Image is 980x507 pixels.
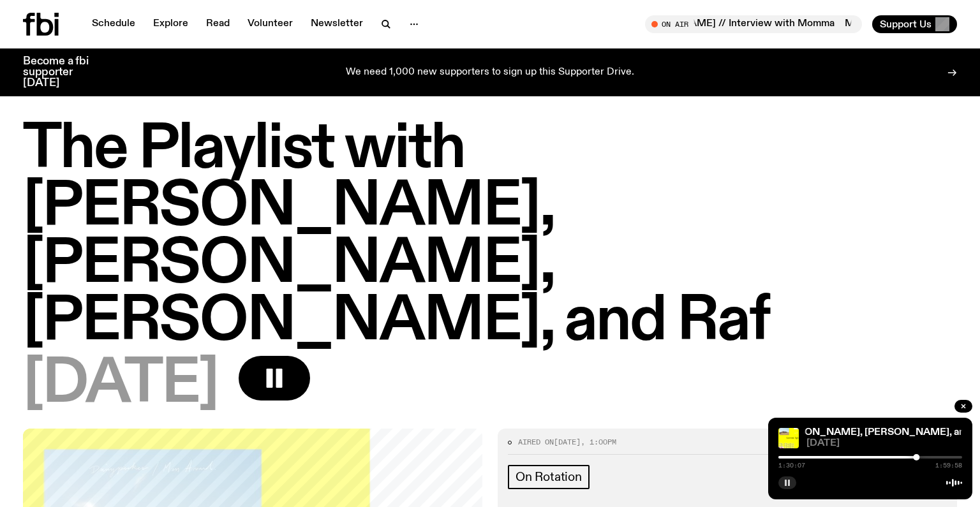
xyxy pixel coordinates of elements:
[23,356,218,413] span: [DATE]
[23,121,957,351] h1: The Playlist with [PERSON_NAME], [PERSON_NAME], [PERSON_NAME], and Raf
[240,15,301,33] a: Volunteer
[508,465,590,489] a: On Rotation
[935,462,962,469] span: 1:59:58
[518,437,554,447] span: Aired on
[581,437,616,447] span: , 1:00pm
[303,15,371,33] a: Newsletter
[872,15,957,33] button: Support Us
[23,56,105,89] h3: Become a fbi supporter [DATE]
[806,439,962,448] span: [DATE]
[346,67,634,78] p: We need 1,000 new supporters to sign up this Supporter Drive.
[645,15,862,33] button: On AirMornings with [PERSON_NAME] // Interview with MommaMornings with [PERSON_NAME] // Interview...
[198,15,237,33] a: Read
[778,462,805,469] span: 1:30:07
[516,470,582,484] span: On Rotation
[145,15,196,33] a: Explore
[554,437,581,447] span: [DATE]
[84,15,143,33] a: Schedule
[880,18,932,30] span: Support Us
